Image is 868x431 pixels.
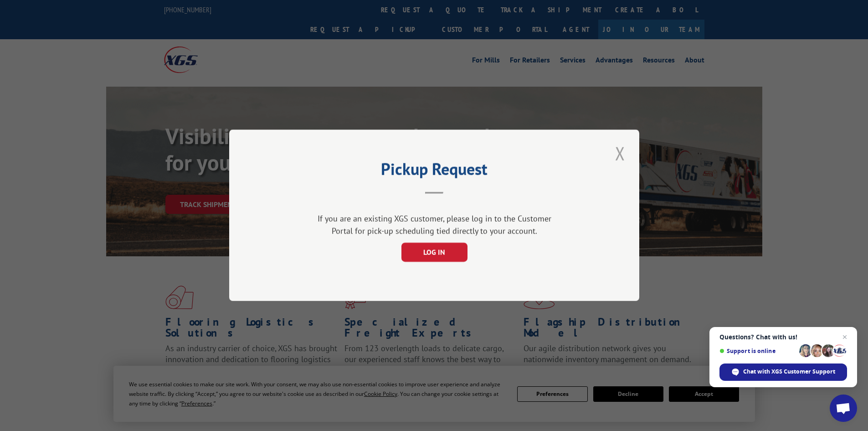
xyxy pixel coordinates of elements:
[401,249,467,257] a: LOG IN
[275,163,594,180] h2: Pickup Request
[830,395,857,422] a: Open chat
[401,243,467,262] button: LOG IN
[719,348,796,354] span: Support is online
[719,363,847,381] span: Chat with XGS Customer Support
[313,213,555,238] div: If you are an existing XGS customer, please log in to the Customer Portal for pick-up scheduling ...
[743,368,835,376] span: Chat with XGS Customer Support
[719,333,847,341] span: Questions? Chat with us!
[612,141,628,166] button: Close modal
